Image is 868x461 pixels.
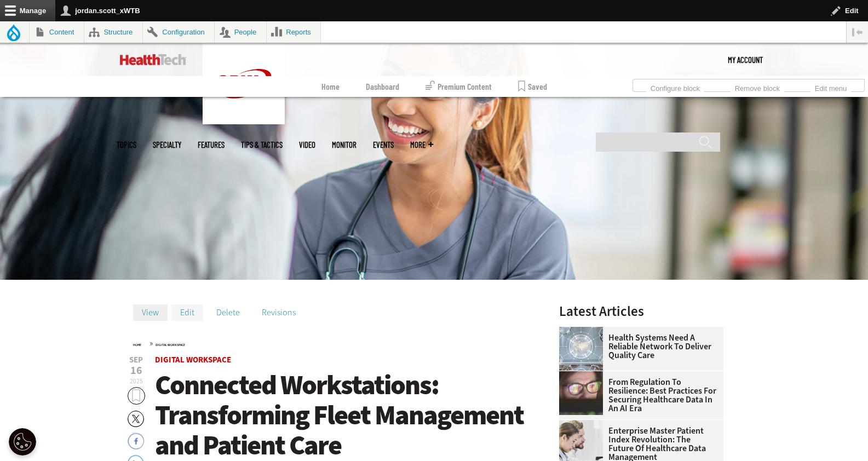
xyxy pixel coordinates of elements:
div: Cookie Settings [9,428,36,456]
a: CDW [203,116,285,127]
h3: Latest Articles [559,304,723,318]
span: 16 [128,365,145,376]
a: Features [198,141,225,149]
a: From Regulation to Resilience: Best Practices for Securing Healthcare Data in an AI Era [559,378,717,413]
img: Home [203,43,285,124]
a: Remove block [731,81,784,93]
a: Tips & Tactics [241,141,283,149]
a: Dashboard [366,76,399,97]
img: woman wearing glasses looking at healthcare data on screen [559,371,603,415]
a: People [215,21,266,43]
a: Configuration [143,21,214,43]
a: Events [373,141,394,149]
span: Sep [128,356,145,364]
a: Home [133,343,141,347]
span: Specialty [153,141,181,149]
a: Digital Workspace [156,343,185,347]
img: Home [120,54,186,65]
a: medical researchers look at data on desktop monitor [559,420,608,429]
a: Premium Content [426,76,492,97]
a: Video [299,141,315,149]
a: Edit menu [810,81,851,93]
span: 2025 [130,377,143,385]
img: Healthcare networking [559,327,603,371]
a: Edit [171,304,203,321]
a: Structure [84,21,142,43]
button: Open Preferences [9,428,36,456]
a: Content [30,21,84,43]
button: Vertical orientation [847,21,868,43]
a: View [133,304,168,321]
a: Revisions [253,304,304,321]
a: Reports [267,21,321,43]
a: My Account [728,43,763,76]
a: woman wearing glasses looking at healthcare data on screen [559,371,608,380]
a: MonITor [332,141,357,149]
a: Delete [208,304,249,321]
span: More [410,141,433,149]
div: User menu [728,43,763,76]
a: Saved [518,76,547,97]
div: » [133,339,531,348]
a: Configure block [646,81,704,93]
a: Health Systems Need a Reliable Network To Deliver Quality Care [559,333,717,360]
span: Topics [117,141,136,149]
a: Healthcare networking [559,327,608,336]
a: Digital Workspace [155,354,231,365]
a: Home [321,76,340,97]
